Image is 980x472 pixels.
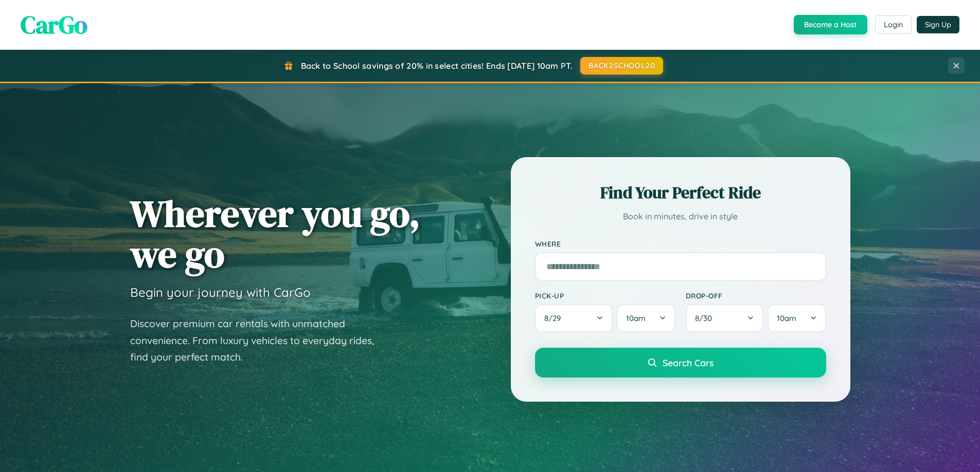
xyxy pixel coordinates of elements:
button: Sign Up [917,16,959,33]
button: 8/30 [686,304,764,332]
span: CarGo [21,8,87,42]
button: Login [875,15,912,34]
h1: Wherever you go, we go [130,193,420,274]
label: Pick-up [535,291,675,300]
button: Become a Host [794,15,867,34]
p: Discover premium car rentals with unmatched convenience. From luxury vehicles to everyday rides, ... [130,315,387,366]
span: Back to School savings of 20% in select cities! Ends [DATE] 10am PT. [301,61,573,71]
span: 10am [777,313,796,323]
button: Search Cars [535,348,826,377]
button: BACK2SCHOOL20 [580,57,663,74]
p: Book in minutes, drive in style [535,209,826,224]
button: 10am [768,304,826,332]
button: 8/29 [535,304,613,332]
label: Where [535,239,826,248]
h3: Begin your journey with CarGo [130,285,311,300]
span: 10am [626,313,646,323]
span: 8 / 29 [544,313,566,323]
span: 8 / 30 [695,313,717,323]
span: Search Cars [663,357,714,368]
label: Drop-off [686,291,826,300]
button: 10am [617,304,675,332]
h2: Find Your Perfect Ride [535,181,826,204]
